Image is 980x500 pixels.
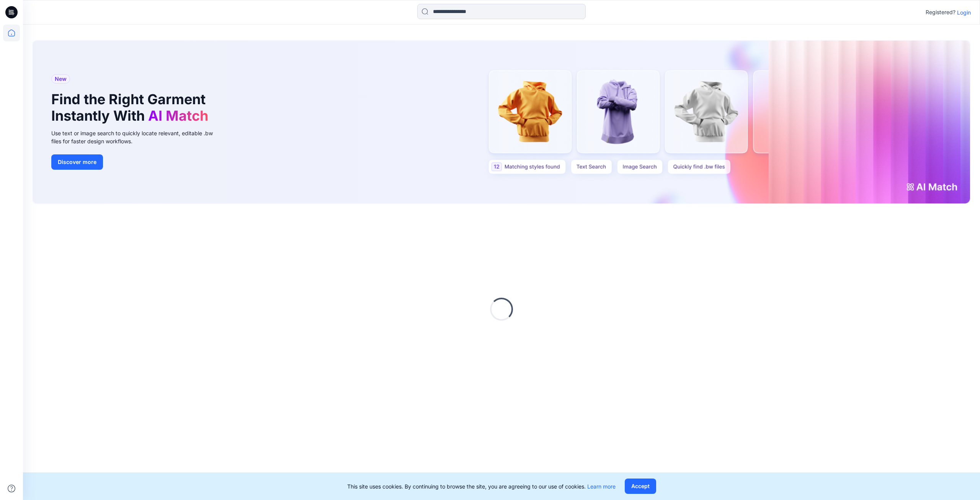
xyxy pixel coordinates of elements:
[347,482,616,490] p: This site uses cookies. By continuing to browse the site, you are agreeing to our use of cookies.
[625,479,656,494] button: Accept
[587,483,616,490] a: Learn more
[51,129,224,145] div: Use text or image search to quickly locate relevant, editable .bw files for faster design workflows.
[51,154,103,170] button: Discover more
[55,74,67,84] span: New
[926,8,955,17] p: Registered?
[148,107,208,124] span: AI Match
[51,91,212,124] h1: Find the Right Garment Instantly With
[957,8,971,16] p: Login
